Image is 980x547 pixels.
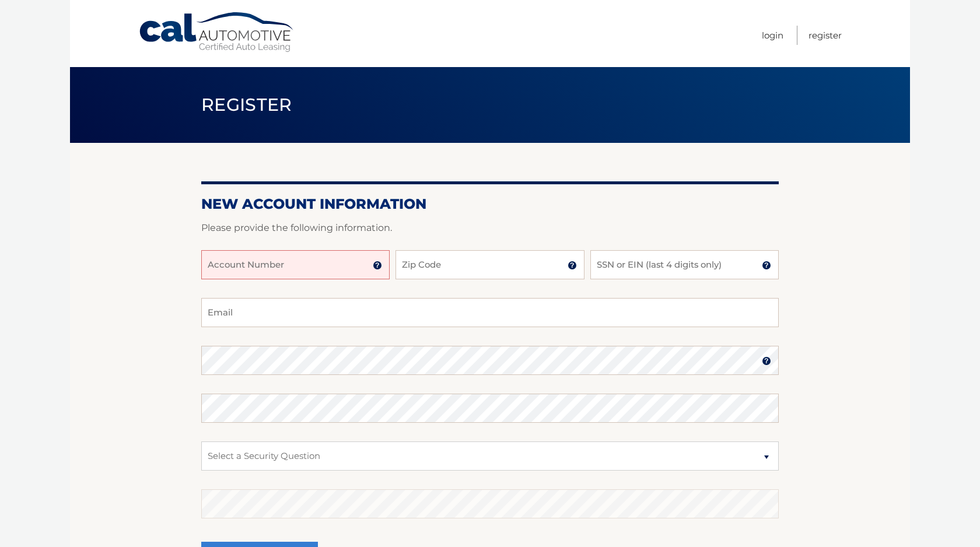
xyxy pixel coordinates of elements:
input: Email [201,298,779,327]
a: Login [762,26,783,45]
a: Cal Automotive [138,12,296,53]
img: tooltip.svg [568,261,577,270]
h2: New Account Information [201,195,779,213]
img: tooltip.svg [762,356,771,366]
img: tooltip.svg [373,261,382,270]
a: Register [808,26,842,45]
input: SSN or EIN (last 4 digits only) [590,250,779,279]
img: tooltip.svg [762,261,771,270]
input: Zip Code [395,250,584,279]
span: Register [201,94,292,115]
input: Account Number [201,250,390,279]
p: Please provide the following information. [201,220,779,236]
